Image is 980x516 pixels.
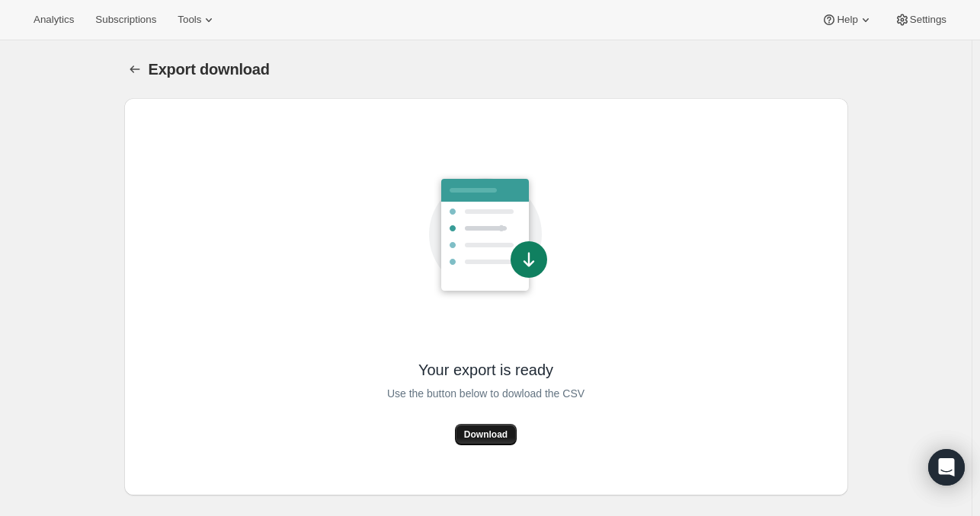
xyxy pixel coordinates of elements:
[95,14,156,26] span: Subscriptions
[24,9,83,30] button: Analytics
[910,14,946,26] span: Settings
[149,61,270,78] span: Export download
[86,9,165,30] button: Subscriptions
[928,449,965,486] div: Open Intercom Messenger
[34,14,74,26] span: Analytics
[124,59,146,80] button: Export download
[455,424,517,445] button: Download
[168,9,226,30] button: Tools
[464,428,508,441] span: Download
[387,384,584,403] span: Use the button below to dowload the CSV
[886,9,956,30] button: Settings
[837,14,857,26] span: Help
[812,9,882,30] button: Help
[178,14,201,26] span: Tools
[418,360,553,380] span: Your export is ready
